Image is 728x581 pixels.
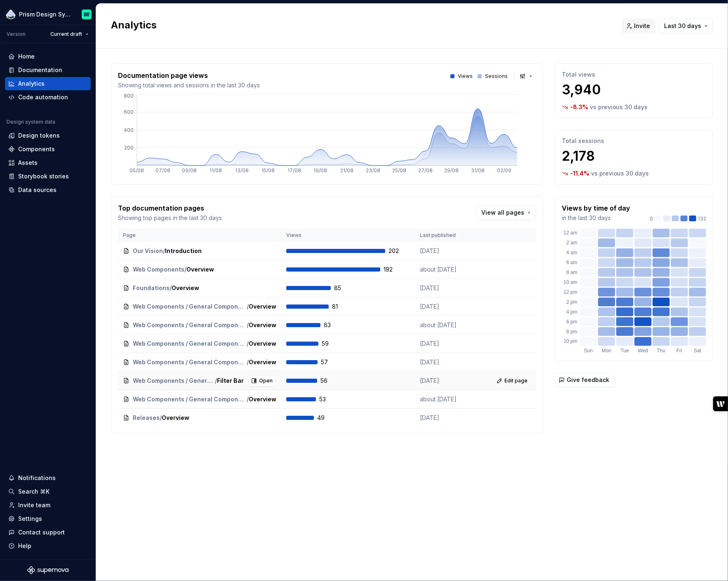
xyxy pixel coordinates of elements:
[6,9,16,19] img: 106765b7-6fc4-4b5d-8be0-32f944830029.png
[621,348,629,354] text: Tue
[133,284,170,292] span: Foundations
[485,73,508,80] p: Sessions
[217,377,244,385] span: Filter Bar
[163,247,165,255] span: /
[504,377,528,384] span: Edit page
[184,265,186,274] span: /
[124,127,134,133] tspan: 400
[7,31,26,37] div: Version
[5,170,91,183] a: Storybook stories
[18,52,35,61] div: Home
[19,10,72,19] div: Prism Design System
[392,167,406,173] tspan: 25/08
[420,414,482,422] p: [DATE]
[566,250,577,255] text: 4 am
[247,340,249,348] span: /
[570,169,589,178] p: -11.4 %
[562,203,631,213] p: Views by time of day
[634,22,650,30] span: Invite
[18,474,56,482] div: Notifications
[5,143,91,156] a: Components
[566,299,577,305] text: 2 pm
[215,377,217,385] span: /
[249,340,276,348] span: Overview
[650,216,653,222] p: 0
[317,414,339,422] span: 49
[420,321,482,329] p: about [DATE]
[415,229,487,242] th: Last published
[182,167,197,173] tspan: 09/08
[247,321,249,329] span: /
[133,265,184,274] span: Web Components
[562,82,706,98] p: 3,940
[247,395,249,403] span: /
[18,80,45,88] div: Analytics
[602,348,611,354] text: Mon
[47,28,92,40] button: Current draft
[118,70,260,80] p: Documentation page views
[676,348,682,354] text: Fri
[420,247,482,255] p: [DATE]
[567,376,609,384] span: Give feedback
[420,358,482,366] p: [DATE]
[555,372,615,387] button: Give feedback
[124,109,134,115] tspan: 600
[133,302,247,311] span: Web Components / General Components / Alert Banners
[584,348,593,354] text: Sun
[162,414,189,422] span: Overview
[133,395,247,403] span: Web Components / General Components / Sliding Panel
[566,319,577,325] text: 6 pm
[494,375,531,387] a: Edit page
[563,279,577,285] text: 10 am
[18,501,50,509] div: Invite team
[262,167,275,173] tspan: 15/08
[186,265,214,274] span: Overview
[5,129,91,142] a: Design tokens
[570,103,588,111] p: -8.3 %
[566,260,577,265] text: 6 am
[249,395,276,403] span: Overview
[133,247,163,255] span: Our Vision
[27,566,68,574] svg: Supernova Logo
[650,216,706,222] div: 132
[249,302,276,311] span: Overview
[118,229,281,242] th: Page
[281,229,415,242] th: Views
[566,269,577,275] text: 8 am
[420,395,482,403] p: about [DATE]
[249,375,276,387] button: Open
[562,70,706,79] p: Total views
[384,265,405,274] span: 192
[458,73,473,80] p: Views
[319,395,341,403] span: 53
[172,284,199,292] span: Overview
[18,186,57,194] div: Data sources
[2,5,94,23] button: Prism Design SystemEmiliano Rodriguez
[50,31,82,37] span: Current draft
[133,340,247,348] span: Web Components / General Components / Stepper
[566,240,577,246] text: 2 am
[471,167,485,173] tspan: 31/08
[165,247,202,255] span: Introduction
[334,284,356,292] span: 85
[420,377,482,385] p: [DATE]
[124,145,134,151] tspan: 200
[418,167,433,173] tspan: 27/08
[476,205,536,220] a: View all pages
[562,214,631,222] p: in the last 30 days
[5,499,91,512] a: Invite team
[5,91,91,104] a: Code automation
[5,183,91,197] a: Data sources
[210,167,222,173] tspan: 11/08
[7,119,55,125] div: Design system data
[130,167,144,173] tspan: 05/08
[18,515,42,523] div: Settings
[322,340,343,348] span: 59
[5,485,91,498] button: Search ⌘K
[313,167,327,173] tspan: 19/08
[591,169,649,178] p: vs previous 30 days
[5,50,91,63] a: Home
[5,471,91,485] button: Notifications
[18,93,68,101] div: Code automation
